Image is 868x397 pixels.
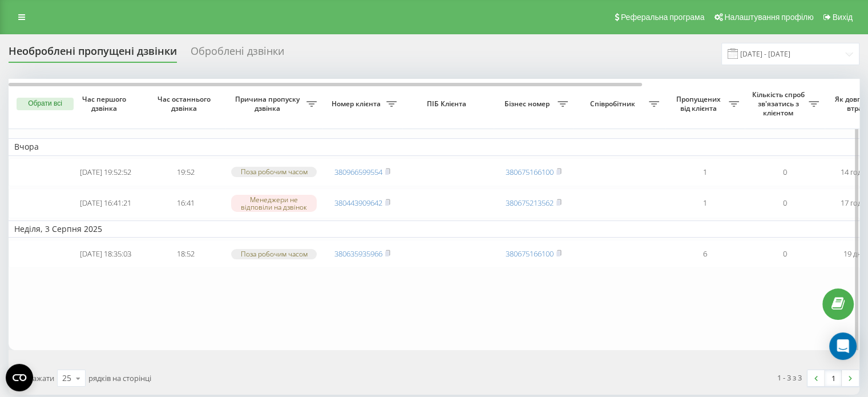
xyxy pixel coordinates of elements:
[191,45,284,63] div: Оброблені дзвінки
[231,95,306,113] span: Причина пропуску дзвінка
[745,189,825,219] td: 0
[231,167,317,177] div: Поза робочим часом
[66,158,146,186] td: [DATE] 19:52:52
[506,198,554,208] a: 380675213562
[671,95,729,113] span: Пропущених від клієнта
[334,198,382,208] a: 380443909642
[231,195,317,212] div: Менеджери не відповіли на дзвінок
[506,248,554,259] a: 380675166100
[328,99,386,109] span: Номер клієнта
[146,240,225,268] td: 18:52
[579,99,649,109] span: Співробітник
[665,240,745,268] td: 6
[334,167,382,177] a: 380966599554
[155,95,216,113] span: Час останнього дзвінка
[146,158,225,186] td: 19:52
[499,99,558,109] span: Бізнес номер
[88,373,151,383] span: рядків на сторінці
[665,189,745,219] td: 1
[62,372,71,384] div: 25
[750,90,809,117] span: Кількість спроб зв'язатись з клієнтом
[9,45,177,63] div: Необроблені пропущені дзвінки
[745,158,825,186] td: 0
[829,332,857,360] div: Open Intercom Messenger
[506,167,554,177] a: 380675166100
[412,99,484,109] span: ПІБ Клієнта
[6,364,33,391] button: Open CMP widget
[66,240,146,268] td: [DATE] 18:35:03
[724,13,813,22] span: Налаштування профілю
[231,249,317,259] div: Поза робочим часом
[334,248,382,259] a: 380635935966
[665,158,745,186] td: 1
[146,189,225,219] td: 16:41
[777,372,802,383] div: 1 - 3 з 3
[66,189,146,219] td: [DATE] 16:41:21
[833,13,853,22] span: Вихід
[825,370,842,386] a: 1
[745,240,825,268] td: 0
[17,98,74,110] button: Обрати всі
[75,95,136,113] span: Час першого дзвінка
[621,13,705,22] span: Реферальна програма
